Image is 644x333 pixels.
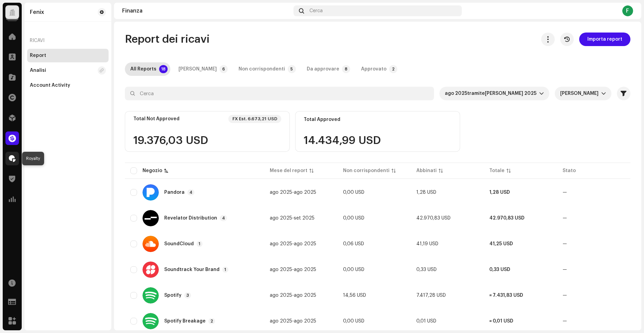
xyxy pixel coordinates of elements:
[489,293,523,298] span: ≈ 7.431,83 USD
[445,91,467,96] span: ago 2025
[489,190,510,195] span: 1,28 USD
[489,319,513,324] span: ≈ 0,01 USD
[125,33,210,46] span: Report dei ricavi
[342,65,350,73] p-badge: 8
[232,116,277,122] div: FX Est. 6.673,21 USD
[143,167,162,174] div: Negozio
[563,216,625,221] re-a-table-badge: —
[270,242,292,246] span: ago 2025
[416,293,446,298] span: 7.417,28 USD
[196,241,203,247] p-badge: 1
[164,190,185,195] div: Pandora
[294,267,316,272] span: ago 2025
[416,190,436,195] span: 1,28 USD
[270,319,292,324] span: ago 2025
[489,167,505,174] div: Totale
[164,267,220,272] div: Soundtrack Your Brand
[294,242,316,246] span: ago 2025
[563,293,625,298] re-a-table-badge: —
[270,267,316,272] span: -
[563,319,625,324] re-a-table-badge: —
[27,64,109,77] re-m-nav-item: Analisi
[489,267,510,272] span: 0,33 USD
[622,5,633,16] div: F
[416,167,437,174] div: Abbinati
[343,216,364,221] span: 0,00 USD
[220,215,227,221] p-badge: 4
[343,293,366,298] span: 14,56 USD
[270,216,292,221] span: ago 2025
[560,87,601,100] span: Per Negozio
[27,79,109,92] re-m-nav-item: Account Activity
[159,65,168,73] p-badge: 18
[270,293,316,298] span: -
[125,87,434,100] input: Cerca
[30,53,46,58] div: Report
[343,319,364,324] span: 0,00 USD
[539,87,544,100] div: dropdown trigger
[579,33,630,46] button: Importa report
[30,9,44,15] div: Fenix
[416,267,437,272] span: 0,33 USD
[122,8,291,14] div: Finanza
[294,216,315,221] span: set 2025
[164,242,194,246] div: SoundCloud
[307,62,339,76] div: Da approvare
[27,33,109,49] re-a-nav-header: Ricavi
[343,267,364,272] span: 0,00 USD
[164,216,217,221] div: Revelator Distribution
[30,68,46,73] div: Analisi
[489,242,513,246] span: 41,25 USD
[309,8,323,14] span: Cerca
[270,242,316,246] span: -
[485,91,536,96] span: [PERSON_NAME] 2025
[220,65,228,73] p-badge: 6
[222,267,228,273] p-badge: 1
[416,319,436,324] span: 0,01 USD
[467,91,485,96] span: tramite
[164,293,182,298] div: Spotify
[184,292,191,298] p-badge: 3
[270,293,292,298] span: ago 2025
[343,242,364,246] span: 0,06 USD
[270,319,316,324] span: -
[445,87,539,100] span: Ultimi 3 mesi
[270,216,315,221] span: -
[270,167,307,174] div: Mese del report
[343,167,390,174] div: Non corrispondenti
[239,62,285,76] div: Non corrispondenti
[416,242,438,246] span: 41,19 USD
[270,267,292,272] span: ago 2025
[294,319,316,324] span: ago 2025
[27,49,109,62] re-m-nav-item: Report
[30,83,70,88] div: Account Activity
[130,62,156,76] div: All Reports
[563,242,625,246] re-a-table-badge: —
[208,318,215,324] p-badge: 2
[563,267,625,272] re-a-table-badge: —
[563,190,625,195] re-a-table-badge: —
[304,117,340,122] div: Total Approved
[489,216,525,221] span: 42.970,83 USD
[270,190,316,195] span: -
[294,293,316,298] span: ago 2025
[288,65,296,73] p-badge: 5
[270,190,292,195] span: ago 2025
[416,216,451,221] span: 42.970,83 USD
[361,62,386,76] div: Approvato
[294,190,316,195] span: ago 2025
[601,87,606,100] div: dropdown trigger
[389,65,397,73] p-badge: 2
[587,33,622,46] span: Importa report
[178,62,217,76] div: [PERSON_NAME]
[343,190,364,195] span: 0,00 USD
[187,189,194,195] p-badge: 4
[164,319,206,324] div: Spotify Breakage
